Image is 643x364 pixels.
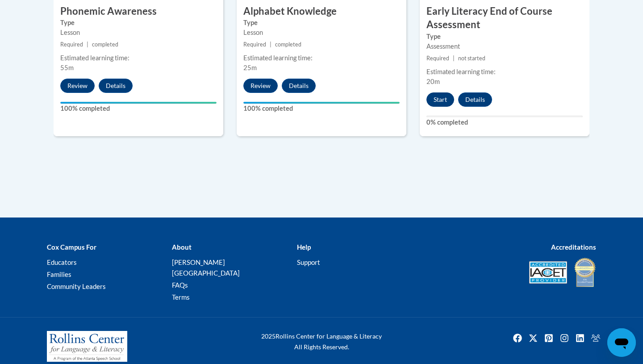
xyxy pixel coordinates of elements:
label: 0% completed [426,117,583,127]
div: Estimated learning time: [426,67,583,77]
span: 55m [60,64,74,71]
div: Estimated learning time: [60,53,217,63]
label: Type [60,18,217,28]
b: Cox Campus For [47,243,96,251]
span: not started [458,55,485,62]
span: 2025 [261,332,276,340]
a: Facebook [510,331,525,345]
label: 100% completed [243,104,400,113]
img: Pinterest icon [542,331,556,345]
div: Rollins Center for Language & Literacy All Rights Reserved. [228,331,415,352]
a: Twitter [526,331,540,345]
a: Terms [172,293,190,301]
div: Lesson [60,28,217,38]
span: Required [60,41,83,48]
a: Linkedin [573,331,587,345]
img: Facebook icon [510,331,525,345]
div: Your progress [243,102,400,104]
a: Community Leaders [47,282,106,290]
h3: Alphabet Knowledge [237,4,406,18]
img: Rollins Center for Language & Literacy - A Program of the Atlanta Speech School [47,331,127,362]
span: completed [92,41,118,48]
img: Accredited IACET® Provider [529,261,567,284]
span: | [453,55,455,62]
img: Twitter icon [526,331,540,345]
a: FAQs [172,281,188,289]
img: Facebook group icon [589,331,603,345]
button: Details [282,79,316,93]
a: Instagram [557,331,572,345]
span: Required [243,41,266,48]
span: 20m [426,78,440,85]
button: Details [99,79,133,93]
a: Pinterest [542,331,556,345]
img: IDA® Accredited [574,257,596,288]
a: [PERSON_NAME][GEOGRAPHIC_DATA] [172,258,240,277]
img: Instagram icon [557,331,572,345]
span: completed [275,41,301,48]
b: Accreditations [551,243,596,251]
a: Facebook Group [589,331,603,345]
h3: Early Literacy End of Course Assessment [420,4,589,32]
span: | [87,41,88,48]
button: Review [60,79,95,93]
iframe: Button to launch messaging window [607,328,636,357]
span: | [270,41,271,48]
b: Help [297,243,311,251]
label: Type [426,32,583,42]
label: 100% completed [60,104,217,113]
img: LinkedIn icon [573,331,587,345]
label: Type [243,18,400,28]
button: Details [458,92,492,107]
a: Support [297,258,320,266]
span: 25m [243,64,257,71]
h3: Phonemic Awareness [54,4,223,18]
div: Assessment [426,42,583,51]
div: Lesson [243,28,400,38]
button: Start [426,92,454,107]
button: Review [243,79,278,93]
span: Required [426,55,449,62]
div: Estimated learning time: [243,53,400,63]
a: Families [47,270,71,278]
div: Your progress [60,102,217,104]
b: About [172,243,192,251]
a: Educators [47,258,77,266]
